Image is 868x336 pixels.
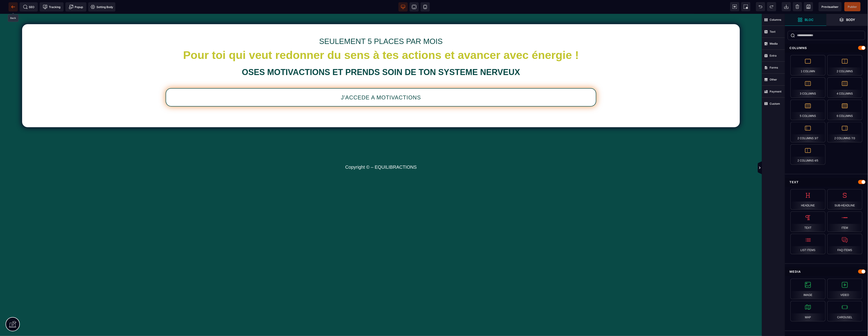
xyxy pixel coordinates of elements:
div: Item [827,211,862,232]
div: 5 Columns [791,100,826,120]
span: Previsualiser [822,5,839,9]
div: FAQ Items [827,234,862,254]
span: Publier [848,5,857,9]
div: 4 Columns [827,77,862,98]
div: Video [827,279,862,299]
span: Screenshot [741,2,751,11]
span: View components [730,2,739,11]
div: Carousel [827,301,862,322]
div: 2 Columns 7/3 [827,122,862,142]
strong: Media [770,42,778,45]
strong: Forms [770,66,778,69]
text: Copyright © – EQUILIBRACTIONS [3,149,759,157]
div: Headline [791,189,826,210]
text: OSES MOTIVACTIONS ET PRENDS SOIN DE TON SYSTEME NERVEUX [34,49,728,68]
text: Pour toi qui veut redonner du sens à tes actions et avancer avec énergie ! [34,33,728,49]
strong: Custom [770,102,780,105]
div: 2 Columns [827,55,862,75]
span: Open Layer Manager [827,14,868,26]
strong: Other [770,78,777,81]
span: Tracking [43,5,60,9]
div: Columns [785,44,868,52]
span: Setting Body [91,5,113,9]
div: Text [785,178,868,186]
strong: Text [770,30,776,33]
div: Media [785,267,868,276]
strong: Payment [770,90,782,93]
div: 2 Columns 4/5 [791,144,826,165]
span: Open Blocks [785,14,827,26]
text: SEULEMENT 5 PLACES PAR MOIS [34,22,728,33]
div: Text [791,211,826,232]
div: 3 Columns [791,77,826,98]
div: 1 Column [791,55,826,75]
div: Sub-Headline [827,189,862,210]
strong: Columns [770,18,782,21]
div: List Items [791,234,826,254]
strong: Body [846,18,855,21]
span: Popup [69,5,83,9]
div: 2 Columns 3/7 [791,122,826,142]
div: Image [791,279,826,299]
strong: Extra [770,54,777,57]
button: J'ACCEDE A MOTIVACTIONS [166,74,596,93]
div: 6 Columns [827,100,862,120]
div: Map [791,301,826,322]
span: SEO [23,5,35,9]
span: Preview [819,2,842,11]
strong: Bloc [805,18,814,21]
